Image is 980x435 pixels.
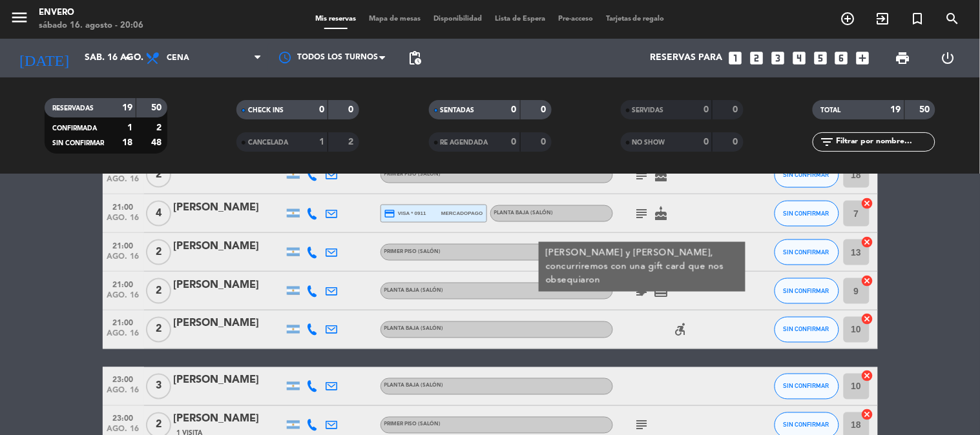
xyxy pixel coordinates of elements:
[875,11,891,26] i: exit_to_app
[174,372,284,389] div: [PERSON_NAME]
[552,15,599,23] span: Pre-acceso
[146,201,171,227] span: 4
[775,374,839,400] button: SIN CONFIRMAR
[384,288,444,293] span: Planta baja (Salón)
[895,50,911,66] span: print
[107,175,140,190] span: ago. 16
[820,107,840,114] span: TOTAL
[599,15,671,23] span: Tarjetas de regalo
[146,374,171,400] span: 3
[812,50,829,66] i: looks_5
[107,276,140,291] span: 21:00
[146,162,171,188] span: 2
[427,15,488,23] span: Disponibilidad
[654,167,669,183] i: cake
[248,107,284,114] span: CHECK INS
[769,50,786,66] i: looks_3
[174,238,284,255] div: [PERSON_NAME]
[775,201,839,227] button: SIN CONFIRMAR
[107,291,140,306] span: ago. 16
[384,327,444,332] span: Planta baja (Salón)
[634,206,650,221] i: subject
[784,421,829,429] span: SIN CONFIRMAR
[775,278,839,304] button: SIN CONFIRMAR
[156,123,164,132] strong: 2
[122,103,132,112] strong: 19
[835,135,935,149] input: Filtrar por nombre...
[174,199,284,216] div: [PERSON_NAME]
[784,210,829,217] span: SIN CONFIRMAR
[861,409,874,421] i: cancel
[650,53,722,63] span: Reservas para
[349,105,357,114] strong: 0
[441,107,475,114] span: SENTADAS
[494,210,554,216] span: Planta baja (Salón)
[784,287,829,294] span: SIN CONFIRMAR
[861,274,874,287] i: cancel
[122,138,132,147] strong: 18
[910,11,926,26] i: turned_in_not
[167,54,189,63] span: Cena
[107,199,140,214] span: 21:00
[441,139,488,146] span: RE AGENDADA
[52,105,94,112] span: RESERVADAS
[10,8,29,27] i: menu
[146,317,171,343] span: 2
[512,105,517,114] strong: 0
[632,139,665,146] span: NO SHOW
[855,50,871,66] i: add_box
[920,105,933,114] strong: 50
[349,137,357,147] strong: 2
[174,411,284,428] div: [PERSON_NAME]
[319,105,324,114] strong: 0
[545,247,738,287] div: [PERSON_NAME] y [PERSON_NAME], concurriremos con una gift card que nos obsequiaron
[384,383,444,389] span: Planta baja (Salón)
[39,19,143,32] div: sábado 16. agosto - 20:06
[107,214,140,228] span: ago. 16
[940,50,955,66] i: power_settings_new
[384,172,441,177] span: Primer piso (Salón)
[945,11,961,26] i: search
[704,137,709,147] strong: 0
[784,248,829,256] span: SIN CONFIRMAR
[654,206,669,221] i: cake
[775,239,839,265] button: SIN CONFIRMAR
[861,370,874,383] i: cancel
[891,105,901,114] strong: 19
[488,15,552,23] span: Lista de Espera
[127,123,132,132] strong: 1
[319,137,324,147] strong: 1
[733,137,740,147] strong: 0
[727,50,744,66] i: looks_one
[784,383,829,390] span: SIN CONFIRMAR
[634,167,650,183] i: subject
[107,372,140,387] span: 23:00
[384,422,441,427] span: Primer piso (Salón)
[107,410,140,425] span: 23:00
[362,15,427,23] span: Mapa de mesas
[748,50,765,66] i: looks_two
[52,140,104,147] span: SIN CONFIRMAR
[673,322,689,338] i: accessible_forward
[819,134,835,150] i: filter_list
[248,139,288,146] span: CANCELADA
[784,171,829,178] span: SIN CONFIRMAR
[541,137,548,147] strong: 0
[733,105,740,114] strong: 0
[107,238,140,252] span: 21:00
[704,105,709,114] strong: 0
[10,8,29,32] button: menu
[52,125,97,132] span: CONFIRMADA
[861,236,874,248] i: cancel
[861,313,874,326] i: cancel
[833,50,850,66] i: looks_6
[107,252,140,267] span: ago. 16
[174,277,284,294] div: [PERSON_NAME]
[384,208,396,219] i: credit_card
[384,208,426,219] span: visa * 0911
[151,138,164,147] strong: 48
[39,6,143,19] div: Envero
[384,249,441,254] span: Primer piso (Salón)
[512,137,517,147] strong: 0
[10,44,78,72] i: [DATE]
